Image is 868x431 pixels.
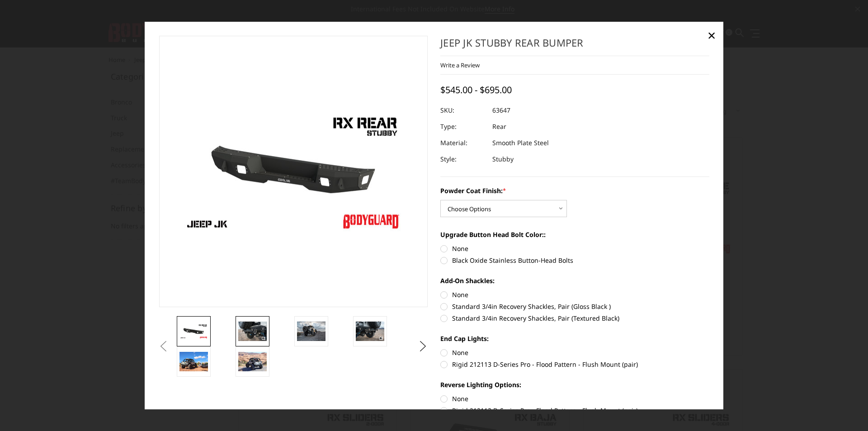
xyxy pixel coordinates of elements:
[440,118,486,135] dt: Type:
[440,36,709,56] h1: Jeep JK Stubby Rear Bumper
[440,276,709,285] label: Add-On Shackles:
[297,322,325,341] img: Jeep JK Stubby Rear Bumper
[159,36,428,307] a: Jeep JK Stubby Rear Bumper
[440,102,486,118] dt: SKU:
[492,102,510,118] dd: 63647
[440,186,709,195] label: Powder Coat Finish:
[440,61,480,69] a: Write a Review
[440,348,709,357] label: None
[440,230,709,239] label: Upgrade Button Head Bolt Color::
[440,256,709,265] label: Black Oxide Stainless Button-Head Bolts
[356,322,384,341] img: Jeep JK Stubby Rear Bumper
[238,352,267,371] img: Jeep JK Stubby Rear Bumper
[179,352,208,371] img: Jeep JK Stubby Rear Bumper
[823,388,868,431] iframe: Chat Widget
[440,84,512,96] span: $545.00 - $695.00
[708,25,716,45] span: ×
[492,151,514,167] dd: Stubby
[492,135,549,151] dd: Smooth Plate Steel
[416,340,430,353] button: Next
[440,334,709,343] label: End Cap Lights:
[440,244,709,253] label: None
[440,360,709,369] label: Rigid 212113 D-Series Pro - Flood Pattern - Flush Mount (pair)
[440,302,709,311] label: Standard 3/4in Recovery Shackles, Pair (Gloss Black )
[238,322,267,341] img: Jeep JK Stubby Rear Bumper
[440,313,709,323] label: Standard 3/4in Recovery Shackles, Pair (Textured Black)
[179,323,208,339] img: Jeep JK Stubby Rear Bumper
[440,394,709,403] label: None
[704,28,719,43] a: Close
[440,290,709,299] label: None
[440,135,486,151] dt: Material:
[440,151,486,167] dt: Style:
[440,406,709,415] label: Rigid 212113 D-Series Pro - Flood Pattern - Flush Mount (pair)
[440,380,709,389] label: Reverse Lighting Options:
[157,340,170,353] button: Previous
[492,118,506,135] dd: Rear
